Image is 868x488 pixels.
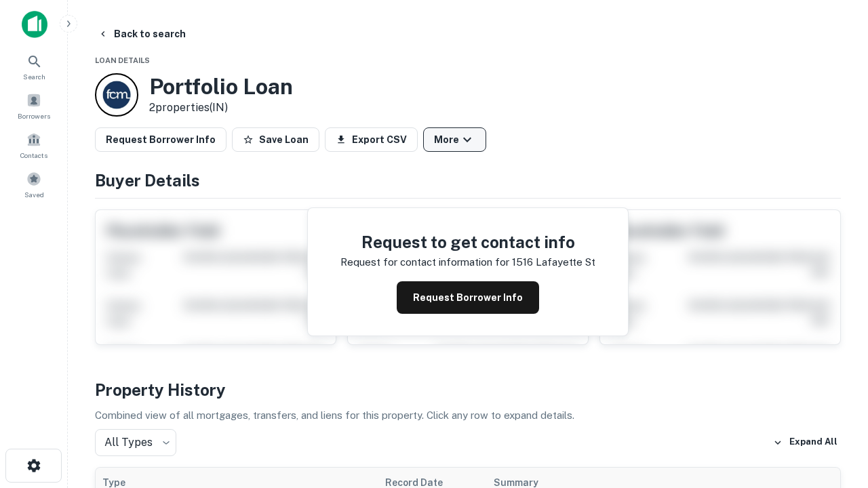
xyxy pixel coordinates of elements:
button: Request Borrower Info [95,127,226,152]
p: 2 properties (IN) [149,100,293,116]
img: capitalize-icon.png [22,11,47,38]
button: Export CSV [325,127,418,152]
div: All Types [95,429,176,456]
p: Request for contact information for [340,254,509,270]
h4: Request to get contact info [340,230,595,254]
button: Request Borrower Info [397,281,539,314]
span: Search [23,71,45,82]
a: Saved [4,166,64,203]
a: Contacts [4,127,64,163]
button: Save Loan [232,127,319,152]
h4: Property History [95,378,841,402]
button: Expand All [770,432,841,453]
a: Search [4,48,64,85]
span: Loan Details [95,56,150,64]
iframe: Chat Widget [800,336,868,401]
p: 1516 lafayette st [512,254,595,270]
span: Contacts [20,150,47,161]
a: Borrowers [4,87,64,124]
span: Borrowers [18,110,50,121]
button: Back to search [92,22,191,46]
button: More [423,127,486,152]
p: Combined view of all mortgages, transfers, and liens for this property. Click any row to expand d... [95,407,841,424]
h4: Buyer Details [95,168,841,192]
span: Saved [24,189,44,200]
h3: Portfolio Loan [149,74,293,100]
